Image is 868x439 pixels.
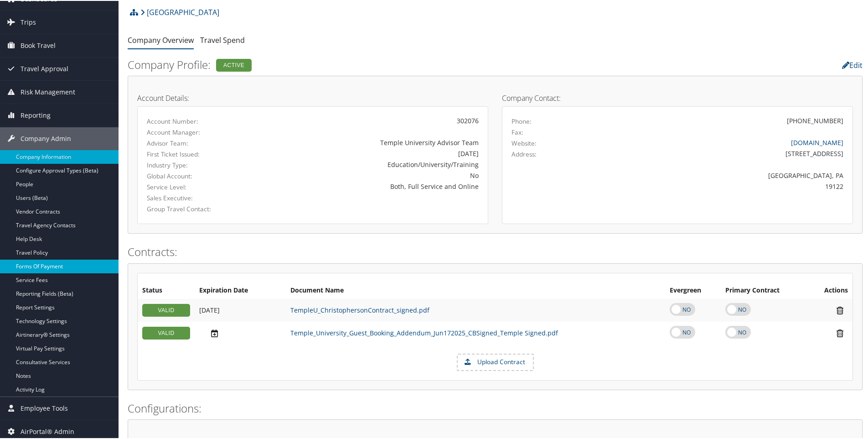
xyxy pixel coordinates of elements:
span: Travel Approval [21,57,68,79]
div: Active [216,58,252,71]
div: 302076 [262,115,479,125]
h2: Company Profile: [128,56,613,72]
h4: Company Contact: [502,94,853,101]
div: Temple University Advisor Team [262,137,479,146]
a: Company Overview [128,34,194,44]
span: Reporting [21,103,51,126]
div: No [262,170,479,179]
th: Primary Contract [721,282,807,298]
label: Fax: [511,127,523,136]
span: Company Admin [21,126,71,149]
th: Evergreen [665,282,721,298]
div: VALID [142,303,190,316]
div: [PHONE_NUMBER] [787,115,843,125]
div: Add/Edit Date [199,328,281,337]
h4: Account Details: [137,94,488,101]
a: Temple_University_Guest_Booking_Addendum_Jun172025_CBSigned_Temple Signed.pdf [290,328,558,336]
th: Status [138,282,195,298]
i: Remove Contract [832,305,848,314]
span: Book Travel [21,33,56,56]
span: [DATE] [199,305,220,314]
th: Expiration Date [195,282,286,298]
th: Actions [807,282,852,298]
h2: Contracts: [128,243,863,259]
div: VALID [142,326,190,339]
h2: Configurations: [128,400,863,415]
label: Address: [511,149,537,158]
a: TempleU_ChristophersonContract_signed.pdf [290,305,429,314]
div: Education/University/Training [262,159,479,168]
div: Add/Edit Date [199,305,281,314]
i: Remove Contract [832,328,848,337]
span: Employee Tools [21,396,68,419]
a: [GEOGRAPHIC_DATA] [140,2,219,21]
label: Advisor Team: [147,138,248,147]
label: Global Account: [147,171,248,180]
label: Sales Executive: [147,193,248,202]
label: Industry Type: [147,160,248,169]
th: Document Name [286,282,665,298]
div: [STREET_ADDRESS] [598,148,844,157]
a: Edit [842,59,863,69]
label: Upload Contract [458,354,533,369]
a: [DOMAIN_NAME] [791,137,843,146]
span: Trips [21,10,36,33]
div: Both, Full Service and Online [262,181,479,190]
div: [GEOGRAPHIC_DATA], PA [598,170,844,179]
label: Website: [511,138,537,147]
div: 19122 [598,181,844,190]
label: Group Travel Contact: [147,204,248,213]
span: Risk Management [21,80,75,103]
label: Account Number: [147,116,248,125]
a: Travel Spend [200,34,245,44]
label: Service Level: [147,182,248,191]
div: [DATE] [262,148,479,157]
label: First Ticket Issued: [147,149,248,158]
label: Account Manager: [147,127,248,136]
label: Phone: [511,116,532,125]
